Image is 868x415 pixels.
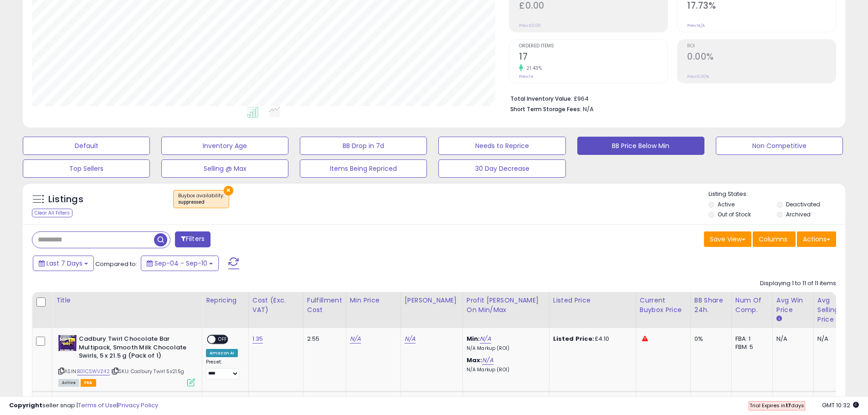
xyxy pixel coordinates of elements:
[797,231,836,247] button: Actions
[77,368,110,375] a: B01CSWVZ42
[510,92,829,103] li: £964
[79,335,190,363] b: Cadbury Twirl Chocolate Bar Multipack, Smooth Milk Chocolate Swirls, 5 x 21.5 g (Pack of 1)
[735,335,765,343] div: FBA: 1
[694,335,724,343] div: 0%
[735,343,765,351] div: FBM: 5
[467,296,545,315] div: Profit [PERSON_NAME] on Min/Max
[519,23,541,28] small: Prev: £0.00
[178,199,224,205] div: suppressed
[687,44,836,49] span: ROI
[252,334,263,343] a: 1.35
[718,200,734,208] label: Active
[405,334,416,343] a: N/A
[206,359,241,379] div: Preset:
[704,231,751,247] button: Save View
[750,402,804,409] span: Trial Expires in days
[78,401,117,410] a: Terms of Use
[252,296,299,315] div: Cost (Exc. VAT)
[694,296,728,315] div: BB Share 24h.
[23,137,150,155] button: Default
[583,105,594,113] span: N/A
[307,335,339,343] div: 2.55
[58,335,77,351] img: 51UuUNklMcL._SL40_.jpg
[687,51,836,64] h2: 0.00%
[32,209,72,217] div: Clear All Filters
[438,159,565,178] button: 30 Day Decrease
[206,349,238,357] div: Amazon AI
[577,137,704,155] button: BB Price Below Min
[224,186,233,195] button: ×
[467,334,480,343] b: Min:
[307,296,342,315] div: Fulfillment Cost
[817,296,851,324] div: Avg Selling Price
[716,137,843,155] button: Non Competitive
[161,159,288,178] button: Selling @ Max
[553,334,595,343] b: Listed Price:
[141,256,219,271] button: Sep-04 - Sep-10
[350,296,397,305] div: Min Price
[95,260,137,268] span: Compared to:
[822,401,859,410] span: 2025-09-18 10:32 GMT
[553,296,632,305] div: Listed Price
[759,235,787,244] span: Columns
[161,137,288,155] button: Inventory Age
[23,159,150,178] button: Top Sellers
[786,402,791,409] b: 17
[462,292,549,328] th: The percentage added to the cost of goods (COGS) that forms the calculator for Min & Max prices.
[519,51,668,64] h2: 17
[58,379,79,387] span: All listings currently available for purchase on Amazon
[776,296,810,315] div: Avg Win Price
[206,296,245,305] div: Repricing
[786,200,820,208] label: Deactivated
[56,296,198,305] div: Title
[175,231,211,247] button: Filters
[9,401,42,410] strong: Copyright
[48,193,83,206] h5: Listings
[519,44,668,49] span: Ordered Items
[154,259,207,268] span: Sep-04 - Sep-10
[776,335,806,343] div: N/A
[467,345,542,352] p: N/A Markup (ROI)
[735,296,769,315] div: Num of Comp.
[519,0,668,13] h2: £0.00
[216,336,230,343] span: OFF
[118,401,158,410] a: Privacy Policy
[786,210,811,218] label: Archived
[300,159,427,178] button: Items Being Repriced
[350,334,361,343] a: N/A
[760,279,836,288] div: Displaying 1 to 11 of 11 items
[519,74,533,79] small: Prev: 14
[510,105,581,113] b: Short Term Storage Fees:
[46,259,82,268] span: Last 7 Days
[58,335,195,385] div: ASIN:
[33,256,94,271] button: Last 7 Days
[553,335,629,343] div: £4.10
[776,315,782,323] small: Avg Win Price.
[405,296,459,305] div: [PERSON_NAME]
[480,334,491,343] a: N/A
[178,192,224,206] span: Buybox availability :
[709,190,845,199] p: Listing States:
[111,368,185,375] span: | SKU: Cadbury Twirl 5x21.5g
[687,74,709,79] small: Prev: 0.00%
[467,356,483,364] b: Max:
[718,210,751,218] label: Out of Stock
[817,335,847,343] div: N/A
[510,95,572,102] b: Total Inventory Value:
[687,0,836,13] h2: 17.73%
[438,137,565,155] button: Needs to Reprice
[467,367,542,373] p: N/A Markup (ROI)
[687,23,705,28] small: Prev: N/A
[300,137,427,155] button: BB Drop in 7d
[9,401,158,410] div: seller snap | |
[640,296,687,315] div: Current Buybox Price
[81,379,96,387] span: FBA
[523,65,542,72] small: 21.43%
[482,356,493,365] a: N/A
[753,231,796,247] button: Columns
